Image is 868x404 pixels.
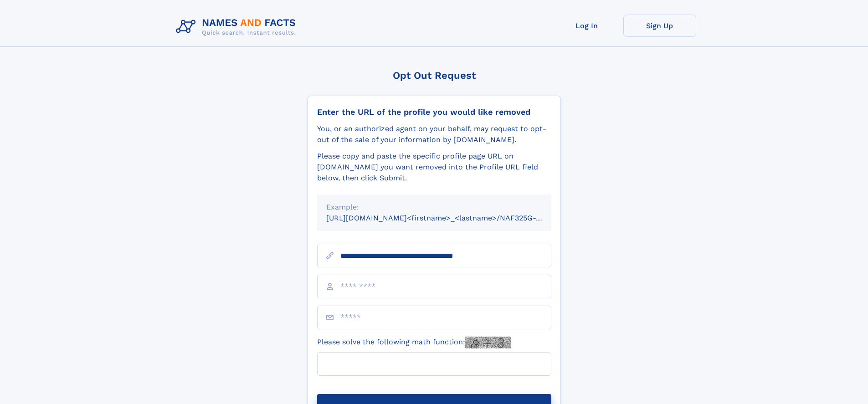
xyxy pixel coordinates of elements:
a: Sign Up [623,15,696,37]
div: Example: [326,202,542,213]
div: Please copy and paste the specific profile page URL on [DOMAIN_NAME] you want removed into the Pr... [317,151,551,184]
a: Log In [550,15,623,37]
label: Please solve the following math function: [317,337,511,348]
div: You, or an authorized agent on your behalf, may request to opt-out of the sale of your informatio... [317,123,551,145]
img: Logo Names and Facts [172,15,303,39]
div: Opt Out Request [308,70,561,81]
div: Enter the URL of the profile you would like removed [317,107,551,117]
small: [URL][DOMAIN_NAME]<firstname>_<lastname>/NAF325G-xxxxxxxx [326,214,569,222]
